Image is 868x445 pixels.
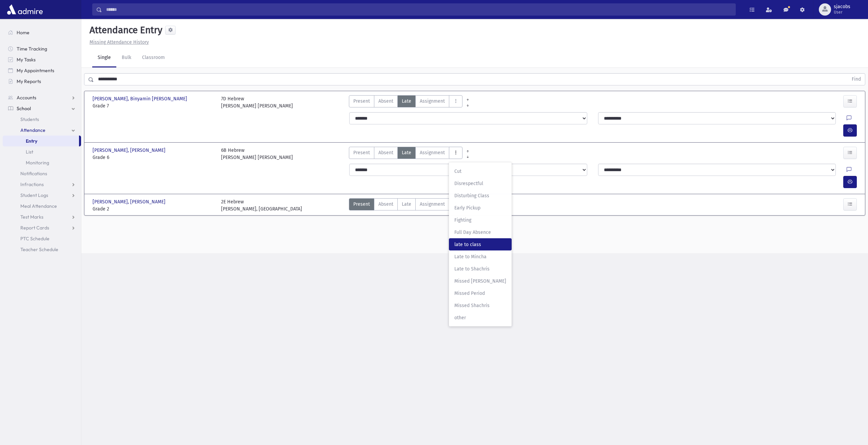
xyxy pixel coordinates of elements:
div: © 2025 - [92,246,857,253]
div: 7D Hebrew [PERSON_NAME] [PERSON_NAME] [221,95,293,109]
span: Notifications [20,170,47,177]
a: Attendance [3,125,81,136]
a: List [3,146,81,157]
span: [PERSON_NAME], Binyamin [PERSON_NAME] [93,95,189,102]
a: Single [92,48,116,67]
span: My Tasks [17,57,36,63]
span: Absent [378,201,393,208]
span: sjacobs [834,4,850,9]
span: Teacher Schedule [20,246,58,252]
span: Missed [PERSON_NAME] [454,278,506,285]
span: Late to Shachris [454,265,506,272]
a: My Appointments [3,65,81,76]
span: Grade 6 [93,154,214,161]
div: AttTypes [349,147,462,161]
span: Early Pickup [454,204,506,211]
a: Monitoring [3,157,81,168]
span: List [26,149,33,155]
div: 6B Hebrew [PERSON_NAME] [PERSON_NAME] [221,147,293,161]
a: Accounts [3,92,81,103]
u: Missing Attendance History [90,39,149,45]
span: My Reports [17,78,41,84]
a: Classroom [137,48,170,67]
a: Test Marks [3,211,81,222]
a: Student Logs [3,190,81,201]
a: School [3,103,81,114]
a: PTC Schedule [3,233,81,244]
span: Absent [378,98,393,105]
span: other [454,314,506,321]
a: Students [3,114,81,125]
span: Missed Period [454,290,506,297]
div: AttTypes [349,198,462,213]
span: Disturbing Class [454,192,506,199]
span: Late [402,149,411,156]
a: Report Cards [3,222,81,233]
button: Find [848,74,865,85]
span: Entry [26,138,37,144]
span: User [834,9,850,15]
span: Late to Mincha [454,253,506,260]
span: Test Marks [20,214,43,220]
span: Attendance [20,127,45,133]
span: Late [402,98,411,105]
a: Time Tracking [3,43,81,54]
span: Infractions [20,181,44,187]
span: Missed Shachris [454,302,506,309]
span: Meal Attendance [20,203,57,209]
span: Full Day Absence [454,229,506,236]
span: School [17,105,31,112]
a: Entry [3,136,79,146]
span: [PERSON_NAME], [PERSON_NAME] [93,198,167,205]
span: PTC Schedule [20,236,50,242]
div: AttTypes [349,95,462,109]
span: Cut [454,168,506,175]
span: Grade 7 [93,102,214,109]
span: Present [353,149,370,156]
a: Notifications [3,168,81,179]
span: Students [20,116,39,122]
a: My Reports [3,76,81,87]
span: Late [402,201,411,208]
a: Teacher Schedule [3,244,81,255]
span: Assignment [420,98,445,105]
img: AdmirePro [5,3,44,16]
span: Report Cards [20,225,49,231]
a: Missing Attendance History [87,39,149,45]
a: Infractions [3,179,81,190]
span: Assignment [420,149,445,156]
a: Meal Attendance [3,201,81,211]
span: Student Logs [20,192,48,198]
span: late to class [454,241,506,248]
span: Present [353,98,370,105]
span: Home [17,29,29,36]
span: Present [353,201,370,208]
input: Search [102,3,735,16]
span: Absent [378,149,393,156]
span: Disrespectful [454,180,506,187]
span: [PERSON_NAME], [PERSON_NAME] [93,147,167,154]
span: Fighting [454,217,506,224]
span: Time Tracking [17,46,47,52]
a: Bulk [116,48,137,67]
span: My Appointments [17,67,54,74]
h5: Attendance Entry [87,24,162,36]
div: 2E Hebrew [PERSON_NAME], [GEOGRAPHIC_DATA] [221,198,302,213]
span: Accounts [17,95,36,101]
span: Grade 2 [93,205,214,213]
span: Assignment [420,201,445,208]
span: Monitoring [26,160,49,166]
a: Home [3,27,81,38]
a: My Tasks [3,54,81,65]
